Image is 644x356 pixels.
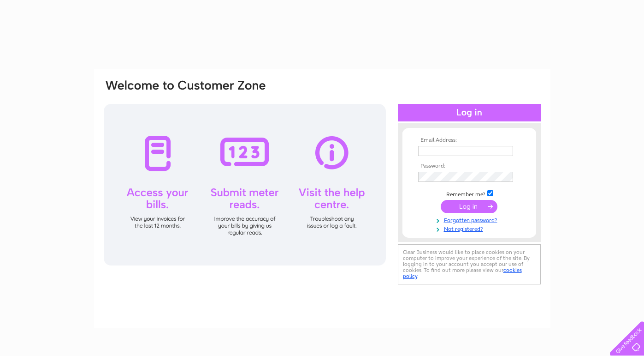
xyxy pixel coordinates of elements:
td: Remember me? [416,189,523,198]
a: Forgotten password? [418,215,523,224]
a: cookies policy [403,267,522,279]
a: Not registered? [418,224,523,233]
th: Password: [416,163,523,169]
input: Submit [441,200,497,213]
div: Clear Business would like to place cookies on your computer to improve your experience of the sit... [398,244,541,284]
th: Email Address: [416,137,523,144]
